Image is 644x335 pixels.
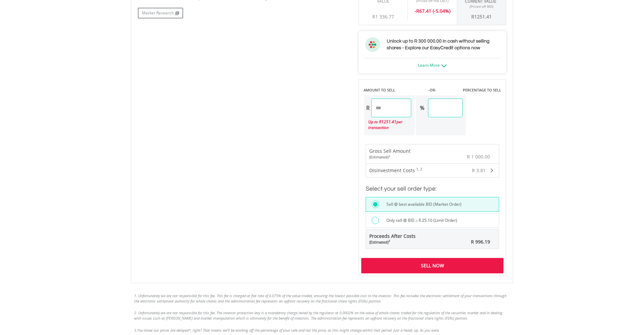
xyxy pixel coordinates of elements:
[365,37,380,52] img: ec-flower.svg
[441,64,447,67] img: ec-arrow-down.png
[428,87,436,93] label: -OR-
[382,217,458,224] label: Only sell @ BID ≥ R 25.10 (Limit Order)
[366,184,499,194] h3: Select your sell order type:
[369,154,411,160] div: (Estimated)
[369,167,415,174] span: Disinvestment Costs
[388,154,390,158] sup: 3
[364,98,371,117] div: R
[369,233,416,245] span: Proceeds After Costs
[467,153,490,160] span: R 1 000.00
[471,239,490,245] span: R 996.19
[364,87,395,93] label: AMOUNT TO SELL
[137,328,440,333] span: You know our prices are delayed*, right? That means we’ll be working off the percentage of your s...
[387,38,499,51] h3: Unlock up to R 300 000.00 in cash without selling shares - Explore our EasyCredit options now
[419,8,450,14] span: 67.41 (-5.04%)
[361,258,503,273] div: Sell Now
[462,4,501,9] div: (Priced off BID)
[134,293,510,304] li: 1. Unfortunately we are not responsible for this fee. This fee is charged at flat rate of 0.075% ...
[418,62,447,68] a: Learn More
[134,328,510,333] li: 3.
[369,240,416,245] div: (Estimated)
[416,98,428,117] div: %
[138,8,183,18] a: Market Research
[388,239,390,243] sup: 3
[369,148,411,160] div: Gross Sell Amount
[134,310,510,321] li: 2. Unfortunately we are not responsible for this fee. The investor protection levy is a mandatory...
[382,201,462,208] label: Sell @ best available BID (Market Order)
[474,13,492,20] span: 1251.41
[372,13,394,20] span: R1 336.77
[381,119,396,125] span: 1251.41
[413,3,452,14] div: R
[472,167,486,174] span: R 3.81
[463,87,501,93] label: PERCENTAGE TO SELL
[415,8,416,14] span: -
[416,167,422,172] sup: 1, 2
[462,9,501,20] div: R
[364,117,411,132] div: Up to R per transaction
